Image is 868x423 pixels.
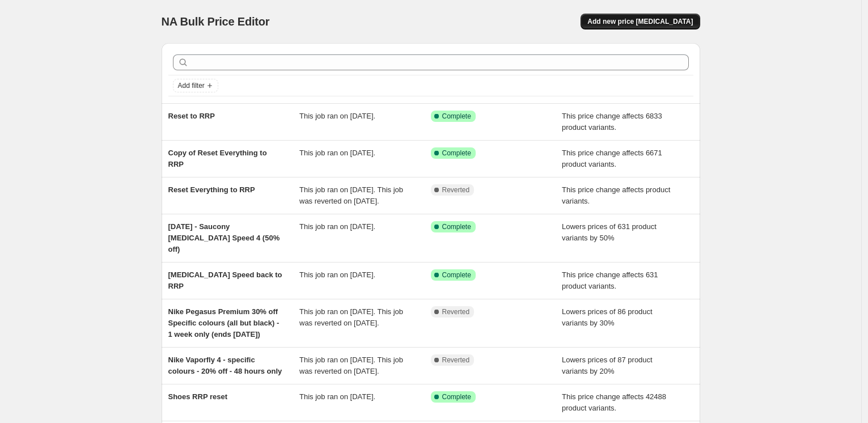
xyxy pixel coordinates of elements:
[299,392,375,401] span: This job ran on [DATE].
[168,112,215,120] span: Reset to RRP
[562,356,653,375] span: Lowers prices of 87 product variants by 20%
[299,270,375,279] span: This job ran on [DATE].
[581,14,700,29] button: Add new price [MEDICAL_DATA]
[299,185,403,205] span: This job ran on [DATE]. This job was reverted on [DATE].
[299,149,375,157] span: This job ran on [DATE].
[442,307,470,316] span: Reverted
[168,307,280,339] span: Nike Pegasus Premium 30% off Specific colours (all but black) - 1 week only (ends [DATE])
[442,356,470,365] span: Reverted
[562,222,657,242] span: Lowers prices of 631 product variants by 50%
[442,112,471,121] span: Complete
[442,392,471,401] span: Complete
[168,356,282,375] span: Nike Vaporfly 4 - specific colours - 20% off - 48 hours only
[442,149,471,158] span: Complete
[562,185,670,205] span: This price change affects product variants.
[173,79,218,92] button: Add filter
[168,149,267,168] span: Copy of Reset Everything to RRP
[299,356,403,375] span: This job ran on [DATE]. This job was reverted on [DATE].
[442,222,471,231] span: Complete
[168,222,280,253] span: [DATE] - Saucony [MEDICAL_DATA] Speed 4 (50% off)
[299,307,403,327] span: This job ran on [DATE]. This job was reverted on [DATE].
[442,185,470,194] span: Reverted
[178,81,205,90] span: Add filter
[562,112,662,132] span: This price change affects 6833 product variants.
[162,15,270,28] span: NA Bulk Price Editor
[562,149,662,168] span: This price change affects 6671 product variants.
[168,185,255,194] span: Reset Everything to RRP
[168,392,228,401] span: Shoes RRP reset
[168,270,282,290] span: [MEDICAL_DATA] Speed back to RRP
[587,17,693,26] span: Add new price [MEDICAL_DATA]
[562,307,653,327] span: Lowers prices of 86 product variants by 30%
[299,112,375,120] span: This job ran on [DATE].
[562,392,666,412] span: This price change affects 42488 product variants.
[442,270,471,280] span: Complete
[299,222,375,231] span: This job ran on [DATE].
[562,270,658,290] span: This price change affects 631 product variants.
